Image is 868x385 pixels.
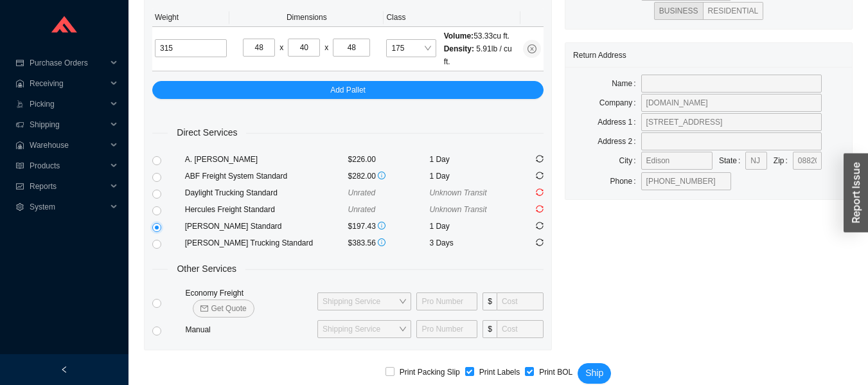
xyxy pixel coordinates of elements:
label: Zip [774,152,793,170]
span: Unrated [348,188,376,197]
input: W [288,39,320,57]
label: City [619,152,641,170]
div: [PERSON_NAME] Trucking Standard [185,237,348,249]
input: Pro Number [416,320,477,338]
div: $282.00 [348,170,430,183]
span: Add Pallet [330,84,366,96]
div: 1 Day [429,153,511,166]
span: sync [536,205,544,213]
span: sync [536,172,544,179]
span: Print Labels [474,366,525,379]
th: Weight [152,8,229,27]
span: info-circle [378,222,385,229]
span: Print Packing Slip [394,366,465,379]
span: sync [536,155,544,163]
span: System [30,197,107,217]
th: Class [384,8,520,27]
input: Cost [497,292,544,310]
div: $383.56 [348,237,430,249]
div: Return Address [573,43,844,67]
div: x [279,41,283,54]
span: read [15,162,24,170]
label: State [719,152,745,170]
span: info-circle [378,238,385,246]
span: Unrated [348,205,376,214]
span: Reports [30,176,107,197]
div: x [324,41,328,54]
div: Manual [182,323,315,336]
span: Ship [585,366,603,381]
span: Other Services [168,262,245,276]
button: Add Pallet [152,81,544,99]
span: Volume: [444,31,474,40]
div: $197.43 [348,220,430,233]
div: A. [PERSON_NAME] [185,153,348,166]
span: Products [30,156,107,176]
div: Economy Freight [182,287,315,318]
span: Direct Services [168,125,246,140]
span: fund [15,183,24,190]
div: $226.00 [348,153,430,166]
button: Ship [578,363,611,384]
label: Company [599,94,641,112]
span: sync [536,222,544,229]
div: [PERSON_NAME] Standard [185,220,348,233]
input: Cost [497,320,544,338]
span: Print BOL [534,366,578,379]
span: info-circle [378,172,385,179]
div: 5.91 lb / cu ft. [444,42,518,68]
th: Dimensions [229,8,384,27]
span: sync [536,188,544,196]
span: left [60,366,68,373]
span: BUSINESS [659,6,698,15]
input: Pro Number [416,292,477,310]
span: sync [536,238,544,246]
span: Warehouse [30,135,107,156]
div: Hercules Freight Standard [185,203,348,216]
div: 1 Day [429,220,511,233]
label: Address 1 [598,113,641,131]
span: setting [15,203,24,211]
span: $ [483,320,497,338]
span: 175 [391,40,430,57]
span: Unknown Transit [429,188,486,197]
input: L [243,39,275,57]
label: Address 2 [598,132,641,150]
span: Receiving [30,73,107,94]
span: $ [483,292,497,310]
label: Name [612,75,641,93]
span: Shipping [30,114,107,135]
label: Phone [610,172,641,190]
div: ABF Freight System Standard [185,170,348,183]
button: close-circle [523,40,541,58]
span: credit-card [15,59,24,67]
div: 3 Days [429,237,511,249]
div: 53.33 cu ft. [444,30,518,42]
span: Purchase Orders [30,53,107,73]
div: Daylight Trucking Standard [185,186,348,199]
button: mailGet Quote [193,300,254,318]
span: Unknown Transit [429,205,486,214]
span: RESIDENTIAL [708,6,759,15]
input: H [333,39,370,57]
span: Density: [444,44,474,53]
span: Picking [30,94,107,114]
div: 1 Day [429,170,511,183]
